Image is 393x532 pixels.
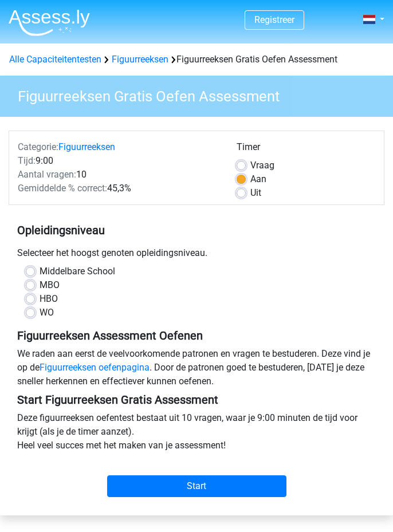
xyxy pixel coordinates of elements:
[9,246,384,265] div: Selecteer het hoogst genoten opleidingsniveau.
[18,155,36,166] span: Tijd:
[9,154,228,168] div: 9:00
[40,306,54,320] label: WO
[18,183,107,194] span: Gemiddelde % correct:
[250,172,266,186] label: Aan
[13,83,384,105] h3: Figuurreeksen Gratis Oefen Assessment
[17,329,376,342] h5: Figuurreeksen Assessment Oefenen
[18,169,76,180] span: Aantal vragen:
[9,9,90,36] img: Assessly
[107,475,286,497] input: Start
[112,54,168,65] a: Figuurreeksen
[237,140,376,159] div: Timer
[40,278,60,292] label: MBO
[9,411,384,457] div: Deze figuurreeksen oefentest bestaat uit 10 vragen, waar je 9:00 minuten de tijd voor krijgt (als...
[9,182,228,195] div: 45,3%
[18,141,58,152] span: Categorie:
[250,159,274,172] label: Vraag
[5,53,388,66] div: Figuurreeksen Gratis Oefen Assessment
[40,362,150,373] a: Figuurreeksen oefenpagina
[58,141,115,152] a: Figuurreeksen
[254,14,294,25] a: Registreer
[17,219,376,242] h5: Opleidingsniveau
[40,292,58,306] label: HBO
[40,265,115,278] label: Middelbare School
[9,347,384,393] div: We raden aan eerst de veelvoorkomende patronen en vragen te bestuderen. Deze vind je op de . Door...
[9,168,228,182] div: 10
[250,186,261,200] label: Uit
[9,54,101,65] a: Alle Capaciteitentesten
[17,393,376,407] h5: Start Figuurreeksen Gratis Assessment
